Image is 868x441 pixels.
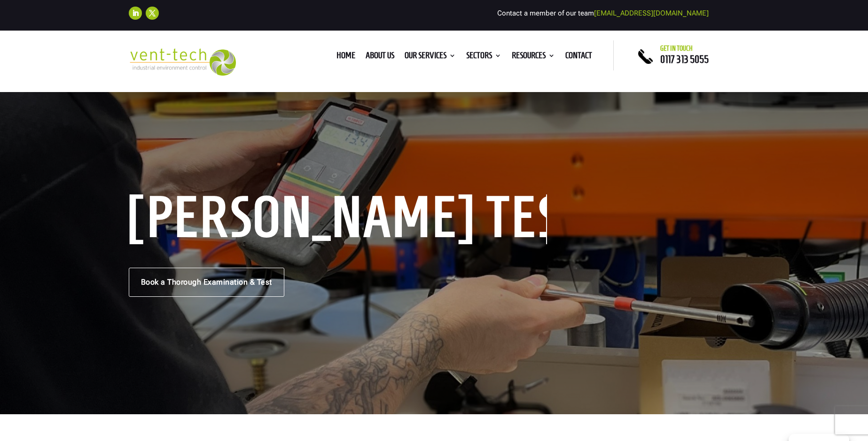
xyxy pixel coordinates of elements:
img: 2023-09-27T08_35_16.549ZVENT-TECH---Clear-background [129,48,236,76]
h1: [PERSON_NAME] Testing [129,194,547,244]
span: Contact a member of our team [497,9,709,17]
a: Follow on X [146,7,159,20]
a: Sectors [466,52,501,62]
a: Home [336,52,355,62]
a: Follow on LinkedIn [129,7,142,20]
a: 0117 313 5055 [660,54,709,65]
a: Contact [565,52,592,62]
a: Book a Thorough Examination & Test [129,268,284,297]
a: About us [366,52,394,62]
span: Get in touch [660,45,693,52]
a: Our Services [405,52,456,62]
a: Resources [512,52,555,62]
a: [EMAIL_ADDRESS][DOMAIN_NAME] [594,9,709,17]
